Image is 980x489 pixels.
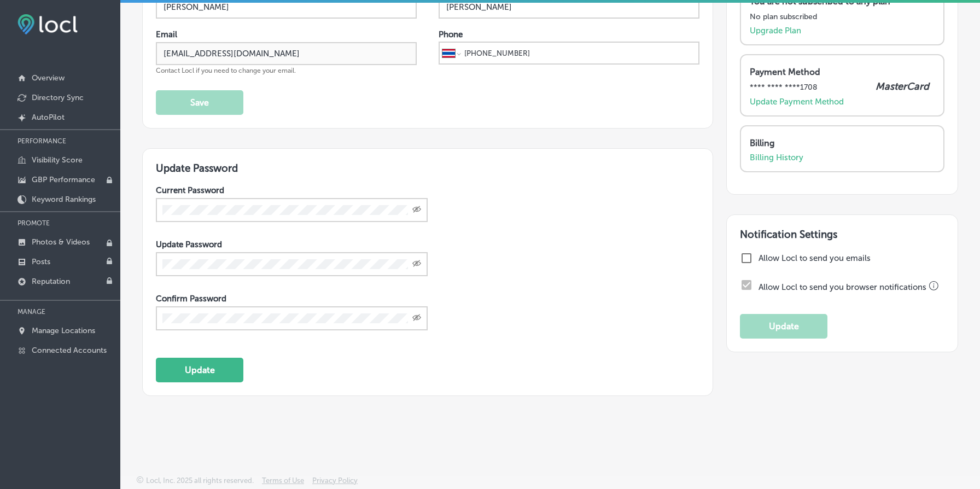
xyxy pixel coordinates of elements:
input: Phone number [463,43,696,63]
h3: Notification Settings [740,228,944,241]
button: Update [156,358,243,382]
span: Toggle password visibility [412,313,421,323]
label: Current Password [156,185,224,195]
p: Locl, Inc. 2025 all rights reserved. [146,476,254,485]
label: Update Password [156,240,222,249]
p: AutoPilot [32,113,65,122]
button: Please check your browser notification settings if you are not able to adjust this field. [929,281,939,291]
p: Photos & Videos [32,237,90,247]
p: Overview [32,73,65,83]
p: Reputation [32,277,70,286]
p: Posts [32,257,50,266]
p: MasterCard [876,80,929,92]
p: Visibility Score [32,155,83,165]
img: fda3e92497d09a02dc62c9cd864e3231.png [17,14,78,34]
p: Keyword Rankings [32,195,96,204]
p: Directory Sync [32,93,84,102]
p: Connected Accounts [32,346,107,355]
span: Toggle password visibility [412,259,421,269]
button: Save [156,90,243,115]
label: Allow Locl to send you browser notifications [759,282,926,292]
span: Contact Locl if you need to change your email. [156,67,296,74]
label: Email [156,30,177,39]
h3: Update Password [156,162,699,174]
label: Confirm Password [156,294,226,304]
p: GBP Performance [32,175,95,184]
a: Billing History [750,153,803,162]
input: Enter Email [156,42,417,65]
label: Phone [439,30,463,39]
p: No plan subscribed [750,12,817,21]
label: Allow Locl to send you emails [759,253,942,263]
a: Upgrade Plan [750,26,801,36]
button: Update [740,314,827,339]
a: Update Payment Method [750,97,844,107]
span: Toggle password visibility [412,205,421,215]
p: Payment Method [750,67,929,77]
p: Billing [750,138,929,148]
p: Manage Locations [32,326,95,335]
